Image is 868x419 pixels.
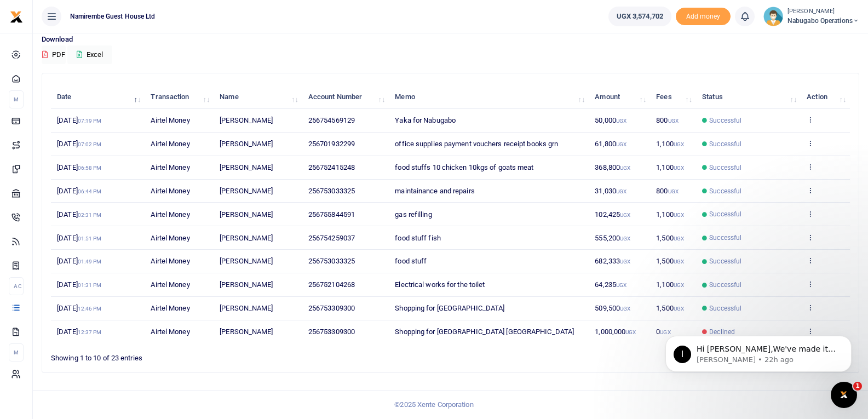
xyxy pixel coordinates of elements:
span: 1,100 [656,163,684,171]
span: maintainance and repairs [395,187,474,195]
button: PDF [42,45,66,64]
span: 256753309300 [308,328,355,336]
small: 12:46 PM [78,306,102,312]
span: [DATE] [57,304,101,312]
small: UGX [620,165,630,171]
p: Message from Ibrahim, sent 22h ago [48,42,189,52]
th: Name: activate to sort column ascending [214,85,302,109]
span: [PERSON_NAME] [220,116,273,124]
span: [DATE] [57,163,101,171]
small: 07:19 PM [78,118,102,124]
th: Account Number: activate to sort column ascending [302,85,389,109]
span: Add money [676,8,731,26]
small: UGX [620,236,630,242]
small: 01:31 PM [78,282,102,288]
small: UGX [620,306,630,312]
span: 1,500 [656,234,684,242]
span: [DATE] [57,328,101,336]
small: UGX [674,259,684,265]
span: 31,030 [595,187,626,195]
span: Airtel Money [151,187,189,195]
a: Add money [676,12,731,20]
span: Hi [PERSON_NAME],We've made it easier to get support! Use this chat to connect with our team in r... [48,32,187,84]
span: 1,000,000 [595,328,636,336]
span: food stuff fish [395,234,441,242]
span: 1,500 [656,257,684,265]
span: Successful [709,256,741,266]
span: Shopping for [GEOGRAPHIC_DATA] [GEOGRAPHIC_DATA] [395,328,574,336]
button: Excel [67,45,112,64]
span: [PERSON_NAME] [220,140,273,148]
small: UGX [674,306,684,312]
a: UGX 3,574,702 [608,7,671,26]
span: [PERSON_NAME] [220,187,273,195]
span: Namirembe Guest House Ltd [66,12,160,21]
span: 102,425 [595,210,630,219]
div: Showing 1 to 10 of 23 entries [51,347,380,364]
small: UGX [616,141,626,147]
span: Nabugabo operations [787,16,859,26]
small: 07:02 PM [78,141,102,147]
small: UGX [616,188,626,194]
small: UGX [620,259,630,265]
span: 368,800 [595,163,630,171]
small: UGX [674,282,684,288]
small: 02:31 PM [78,212,102,218]
small: UGX [674,141,684,147]
small: 01:49 PM [78,259,102,265]
span: 509,500 [595,304,630,312]
iframe: Intercom live chat [831,382,857,408]
small: 01:51 PM [78,236,102,242]
span: Yaka for Nabugabo [395,116,456,124]
small: UGX [674,212,684,218]
p: Download [42,34,859,45]
span: [DATE] [57,210,101,219]
span: Airtel Money [151,163,189,171]
small: [PERSON_NAME] [787,7,859,16]
small: UGX [674,165,684,171]
li: M [9,90,24,108]
span: Successful [709,186,741,196]
span: Airtel Money [151,257,189,265]
span: 256753033325 [308,187,355,195]
span: 61,800 [595,140,626,148]
span: gas refilling [395,210,432,219]
small: UGX [668,188,679,194]
span: 800 [656,187,679,195]
th: Date: activate to sort column descending [51,85,145,109]
iframe: Intercom notifications message [649,313,868,389]
a: profile-user [PERSON_NAME] Nabugabo operations [763,7,859,26]
span: 256753309300 [308,304,355,312]
th: Memo: activate to sort column ascending [389,85,589,109]
span: [DATE] [57,187,101,195]
th: Amount: activate to sort column ascending [589,85,650,109]
span: Successful [709,209,741,219]
th: Transaction: activate to sort column ascending [145,85,214,109]
a: logo-small logo-large logo-large [10,12,23,20]
span: Airtel Money [151,304,189,312]
img: logo-small [10,10,23,24]
span: [PERSON_NAME] [220,328,273,336]
span: [PERSON_NAME] [220,304,273,312]
span: 256754569129 [308,116,355,124]
span: Shopping for [GEOGRAPHIC_DATA] [395,304,504,312]
li: Toup your wallet [676,8,731,26]
span: 1 [853,382,862,391]
span: 682,333 [595,257,630,265]
span: [PERSON_NAME] [220,163,273,171]
span: 800 [656,116,679,124]
li: Ac [9,277,24,295]
small: 06:58 PM [78,165,102,171]
small: UGX [616,282,626,288]
small: UGX [674,236,684,242]
span: 1,100 [656,210,684,219]
small: UGX [625,329,636,335]
span: Airtel Money [151,210,189,219]
span: [DATE] [57,257,101,265]
span: 1,100 [656,140,684,148]
span: 256753033325 [308,257,355,265]
span: Successful [709,280,741,290]
span: food stuff [395,257,427,265]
